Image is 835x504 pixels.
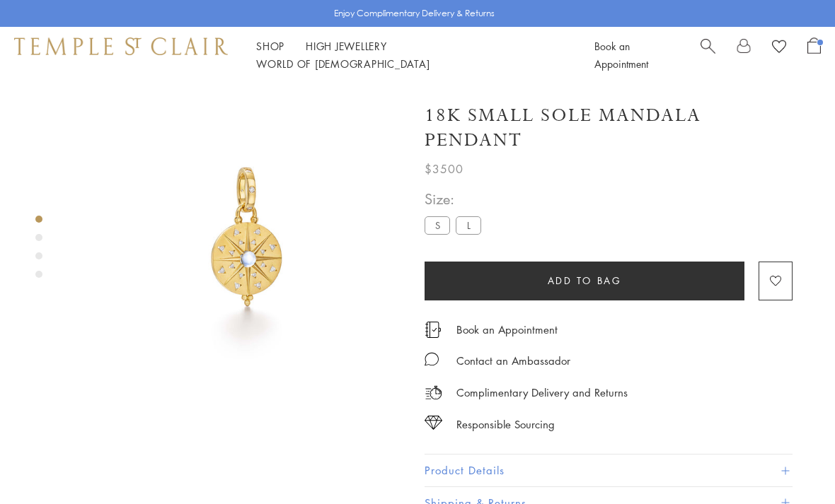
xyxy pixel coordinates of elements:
[425,160,463,178] span: $3500
[256,57,430,71] a: World of [DEMOGRAPHIC_DATA]World of [DEMOGRAPHIC_DATA]
[425,322,442,338] img: icon_appointment.svg
[807,37,821,73] a: Open Shopping Bag
[256,37,563,73] nav: Main navigation
[92,83,403,394] img: P31802-SOLMAN17
[256,39,284,53] a: ShopShop
[14,37,228,54] img: Temple St. Clair
[772,37,786,59] a: View Wishlist
[548,273,622,288] span: Add to bag
[425,416,442,430] img: icon_sourcing.svg
[425,262,744,300] button: Add to bag
[425,187,487,211] span: Size:
[334,6,495,20] p: Enjoy Complimentary Delivery & Returns
[456,416,555,433] div: Responsible Sourcing
[456,216,481,234] label: L
[701,37,715,73] a: Search
[425,455,793,486] button: Product Details
[35,212,42,289] div: Product gallery navigation
[306,39,387,53] a: High JewelleryHigh Jewellery
[456,322,558,337] a: Book an Appointment
[425,103,793,153] h1: 18K Small Sole Mandala Pendant
[456,352,570,370] div: Contact an Ambassador
[425,352,439,366] img: MessageIcon-01_2.svg
[764,438,821,490] iframe: Gorgias live chat messenger
[425,384,442,402] img: icon_delivery.svg
[425,216,450,234] label: S
[594,39,648,71] a: Book an Appointment
[456,384,628,402] p: Complimentary Delivery and Returns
